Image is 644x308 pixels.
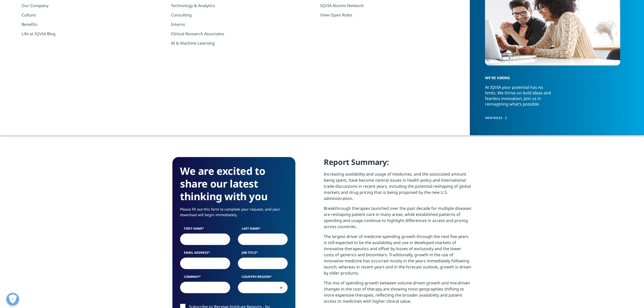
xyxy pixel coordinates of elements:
[324,233,472,280] p: The largest driver of medicine spending growth through the next five years is still expected to b...
[22,12,158,18] a: Culture
[485,84,555,111] p: At IQVIA your potential has no limits. We thrive on bold ideas and fearless innovation. Join us i...
[171,31,308,37] a: Clinical Research Associates
[6,293,19,305] button: Open Preferences
[485,67,614,84] h5: WE'RE HIRING
[22,3,158,8] a: Our Company
[324,280,472,308] p: This mix of spending growth between volume-driven growth and mix-driven changes in the cost of th...
[22,22,158,27] a: Benefits
[485,116,620,120] a: VIEW ROLES
[171,3,308,8] a: Technology & Analytics
[171,22,308,27] a: Interns
[238,226,288,233] label: Last Name
[324,171,472,205] p: Increasing availability and usage of medicines, and the associated amount being spent, have becom...
[180,250,230,258] label: Email Address
[238,250,288,258] label: Job Title
[180,275,230,282] label: Company
[320,3,457,8] a: IQVIA Alumni Network
[171,12,308,18] a: Consulting
[180,207,288,221] p: Please fill out this form to complete your request, and your download will begin immediately.
[324,157,472,171] h4: Report Summary:
[180,226,230,233] label: First Name
[22,31,158,37] a: Life at IQVIA Blog
[171,40,308,46] a: AI & Machine Learning
[180,165,288,203] h3: We are excited to share our latest thinking with you
[320,12,457,18] a: View Open Roles
[238,275,288,282] label: Country/Region
[324,205,472,233] p: Breakthrough therapies launched over the past decade for multiple diseases are reshaping patient ...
